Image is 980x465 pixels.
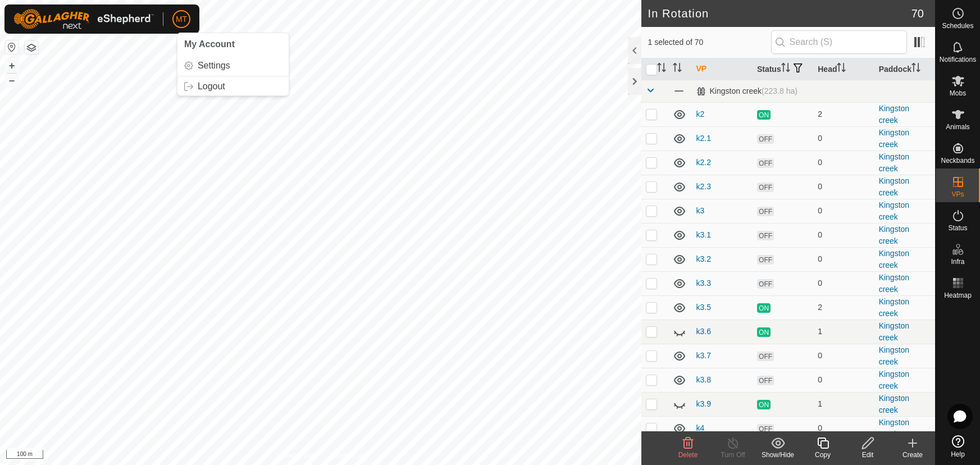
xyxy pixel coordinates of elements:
[757,352,774,361] span: OFF
[800,450,845,460] div: Copy
[696,399,711,408] a: k3.9
[696,254,711,263] a: k3.2
[696,230,711,239] a: k3.1
[25,41,38,54] button: Map Layers
[951,451,965,458] span: Help
[813,344,874,368] td: 0
[890,450,935,460] div: Create
[941,157,974,164] span: Neckbands
[177,77,289,95] a: Logout
[879,273,909,294] a: Kingston creek
[757,183,774,192] span: OFF
[755,450,800,460] div: Show/Hide
[951,258,964,265] span: Infra
[879,394,909,414] a: Kingston creek
[177,57,289,75] a: Settings
[837,65,846,74] p-sorticon: Activate to sort
[5,74,19,87] button: –
[879,345,909,366] a: Kingston creek
[813,295,874,320] td: 2
[762,86,797,95] span: (223.8 ha)
[276,450,318,461] a: Privacy Policy
[757,207,774,216] span: OFF
[771,30,907,54] input: Search (S)
[657,65,666,74] p-sorticon: Activate to sort
[879,104,909,125] a: Kingston creek
[757,279,774,289] span: OFF
[879,225,909,245] a: Kingston creek
[13,9,154,29] img: Gallagher Logo
[813,175,874,199] td: 0
[696,351,711,360] a: k3.7
[696,423,705,432] a: k4
[879,249,909,270] a: Kingston creek
[696,279,711,288] a: k3.3
[879,321,909,342] a: Kingston creek
[5,59,19,72] button: +
[678,451,698,459] span: Delete
[757,400,771,409] span: ON
[944,292,972,299] span: Heatmap
[879,128,909,149] a: Kingston creek
[948,225,967,231] span: Status
[696,327,711,336] a: k3.6
[757,327,771,337] span: ON
[757,110,771,120] span: ON
[813,58,874,80] th: Head
[879,176,909,197] a: Kingston creek
[879,418,909,439] a: Kingston creek
[710,450,755,460] div: Turn Off
[696,158,711,167] a: k2.2
[696,303,711,312] a: k3.5
[673,65,682,74] p-sorticon: Activate to sort
[198,82,225,91] span: Logout
[696,86,797,96] div: Kingston creek
[940,56,976,63] span: Notifications
[648,37,771,48] span: 1 selected of 70
[757,158,774,168] span: OFF
[757,303,771,313] span: ON
[813,102,874,126] td: 2
[813,199,874,223] td: 0
[696,182,711,191] a: k2.3
[696,134,711,143] a: k2.1
[757,134,774,144] span: OFF
[757,231,774,240] span: OFF
[813,368,874,392] td: 0
[753,58,813,80] th: Status
[813,247,874,271] td: 0
[936,431,980,462] a: Help
[648,7,911,20] h2: In Rotation
[813,320,874,344] td: 1
[879,370,909,390] a: Kingston creek
[911,65,920,74] p-sorticon: Activate to sort
[951,191,964,198] span: VPs
[198,61,230,70] span: Settings
[696,375,711,384] a: k3.8
[946,124,970,130] span: Animals
[845,450,890,460] div: Edit
[813,392,874,416] td: 1
[813,151,874,175] td: 0
[874,58,935,80] th: Paddock
[696,110,705,118] a: k2
[781,65,790,74] p-sorticon: Activate to sort
[879,152,909,173] a: Kingston creek
[813,223,874,247] td: 0
[5,40,19,54] button: Reset Map
[950,90,966,97] span: Mobs
[813,271,874,295] td: 0
[757,424,774,434] span: OFF
[813,126,874,151] td: 0
[176,13,187,25] span: MT
[813,416,874,440] td: 0
[879,200,909,221] a: Kingston creek
[696,206,705,215] a: k3
[184,39,235,49] span: My Account
[757,255,774,265] span: OFF
[911,5,924,22] span: 70
[331,450,364,461] a: Contact Us
[757,376,774,385] span: OFF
